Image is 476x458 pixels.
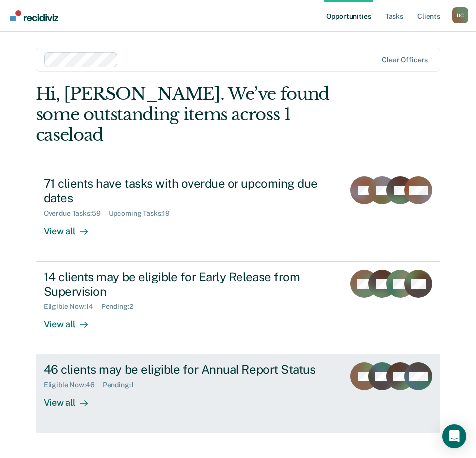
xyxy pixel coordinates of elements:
[44,176,337,205] div: 71 clients have tasks with overdue or upcoming due dates
[10,10,58,21] img: Recidiviz
[44,311,100,330] div: View all
[44,362,337,377] div: 46 clients may be eligible for Annual Report Status
[44,218,100,237] div: View all
[36,84,359,145] div: Hi, [PERSON_NAME]. We’ve found some outstanding items across 1 caseload
[109,209,178,218] div: Upcoming Tasks : 19
[101,303,141,311] div: Pending : 2
[44,303,101,311] div: Eligible Now : 14
[103,381,142,389] div: Pending : 1
[452,7,468,23] button: Profile dropdown button
[452,7,468,23] div: D C
[44,270,337,299] div: 14 clients may be eligible for Early Release from Supervision
[36,354,441,433] a: 46 clients may be eligible for Annual Report StatusEligible Now:46Pending:1View all
[44,209,109,218] div: Overdue Tasks : 59
[442,424,466,448] div: Open Intercom Messenger
[382,56,428,64] div: Clear officers
[44,381,103,389] div: Eligible Now : 46
[36,261,441,354] a: 14 clients may be eligible for Early Release from SupervisionEligible Now:14Pending:2View all
[36,168,441,261] a: 71 clients have tasks with overdue or upcoming due datesOverdue Tasks:59Upcoming Tasks:19View all
[44,389,100,409] div: View all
